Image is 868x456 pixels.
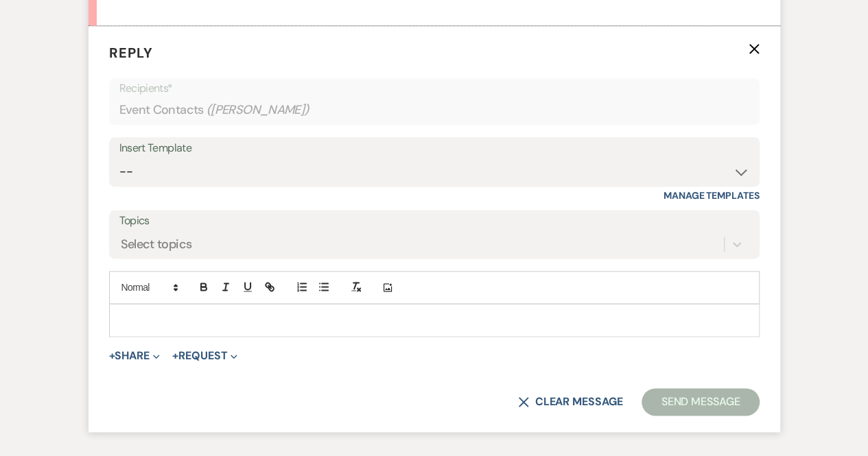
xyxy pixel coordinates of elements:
[207,101,309,119] span: ( [PERSON_NAME] )
[172,350,237,361] button: Request
[664,189,760,202] a: Manage Templates
[109,350,161,361] button: Share
[119,80,749,97] p: Recipients*
[172,350,178,361] span: +
[109,350,115,361] span: +
[119,97,749,123] div: Event Contacts
[119,211,749,231] label: Topics
[518,396,622,407] button: Clear message
[109,44,153,62] span: Reply
[642,388,759,416] button: Send Message
[119,139,749,158] div: Insert Template
[121,235,192,254] div: Select topics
